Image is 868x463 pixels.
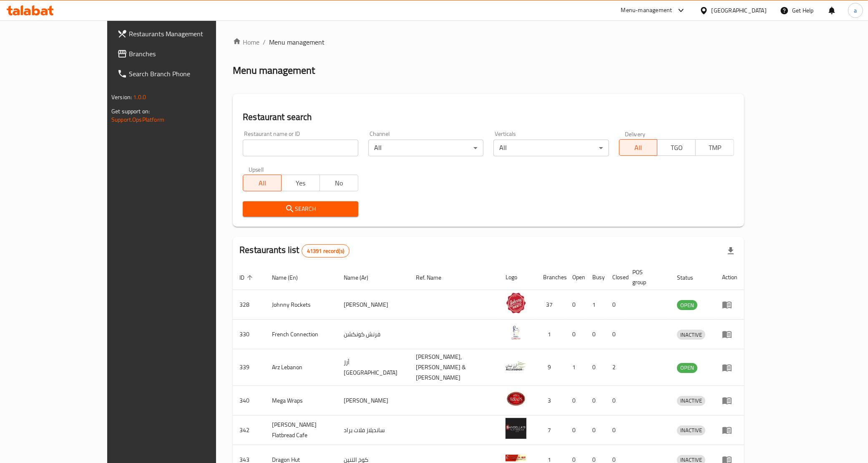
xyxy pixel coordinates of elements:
input: Search for restaurant name or ID.. [243,140,358,156]
div: OPEN [677,300,697,310]
span: Yes [285,177,317,189]
div: INACTIVE [677,396,705,406]
span: INACTIVE [677,330,705,340]
img: Johnny Rockets [506,293,526,313]
td: 7 [536,415,566,445]
th: Action [715,265,744,290]
span: 1.0.0 [133,92,146,103]
td: [PERSON_NAME] [337,290,410,320]
span: Restaurants Management [129,29,246,39]
td: 0 [566,415,586,445]
td: 0 [606,415,626,445]
td: 2 [606,349,626,386]
td: 1 [566,349,586,386]
span: ID [239,273,255,283]
td: 0 [566,320,586,349]
div: All [493,140,609,156]
span: Search Branch Phone [129,69,246,79]
td: 0 [566,290,586,320]
div: Menu-management [621,5,672,15]
a: Branches [111,44,252,64]
span: Branches [129,49,246,59]
td: 0 [586,349,606,386]
td: Johnny Rockets [265,290,337,320]
td: [PERSON_NAME] Flatbread Cafe [265,415,337,445]
img: French Connection [506,322,526,343]
span: Ref. Name [416,273,453,283]
div: [GEOGRAPHIC_DATA] [712,6,767,15]
td: 0 [586,415,606,445]
span: No [323,177,355,189]
span: All [623,142,654,154]
span: a [854,6,857,15]
div: Menu [722,425,737,435]
th: Branches [536,265,566,290]
span: Status [677,273,704,283]
span: TGO [661,142,692,154]
button: All [243,175,282,191]
div: Menu [722,363,737,373]
td: سانديلاز فلات براد [337,415,410,445]
label: Upsell [249,166,264,172]
span: OPEN [677,300,697,310]
button: TGO [657,139,696,156]
td: Mega Wraps [265,386,337,415]
span: 41391 record(s) [302,247,349,255]
td: French Connection [265,320,337,349]
h2: Menu management [233,64,315,77]
h2: Restaurants list [239,244,350,258]
h2: Restaurant search [243,111,734,123]
span: OPEN [677,363,697,373]
span: INACTIVE [677,396,705,405]
td: فرنش كونكشن [337,320,410,349]
button: Search [243,201,358,217]
a: Support.OpsPlatform [111,114,164,125]
img: Arz Lebanon [506,355,526,376]
td: 0 [606,386,626,415]
span: Get support on: [111,106,150,117]
th: Logo [499,265,536,290]
div: Menu [722,300,737,310]
span: Search [249,204,351,214]
th: Busy [586,265,606,290]
th: Open [566,265,586,290]
td: 0 [566,386,586,415]
td: [PERSON_NAME] [337,386,410,415]
td: 0 [586,386,606,415]
td: 1 [536,320,566,349]
nav: breadcrumb [233,37,744,47]
div: INACTIVE [677,425,705,435]
div: Menu [722,329,737,339]
td: 9 [536,349,566,386]
span: Version: [111,92,132,103]
label: Delivery [625,131,646,137]
span: All [247,177,278,189]
span: POS group [632,267,660,287]
td: أرز [GEOGRAPHIC_DATA] [337,349,410,386]
div: Menu [722,395,737,405]
span: Name (En) [272,273,309,283]
td: 0 [586,320,606,349]
button: Yes [281,175,320,191]
span: Menu management [269,37,325,47]
img: Sandella's Flatbread Cafe [506,418,526,439]
span: INACTIVE [677,425,705,435]
td: Arz Lebanon [265,349,337,386]
button: No [320,175,358,191]
a: Search Branch Phone [111,64,252,84]
td: 1 [586,290,606,320]
div: OPEN [677,363,697,373]
th: Closed [606,265,626,290]
td: 0 [606,320,626,349]
button: TMP [695,139,734,156]
span: TMP [699,142,731,154]
td: 37 [536,290,566,320]
li: / [263,37,266,47]
a: Restaurants Management [111,24,252,44]
td: 3 [536,386,566,415]
td: [PERSON_NAME],[PERSON_NAME] & [PERSON_NAME] [410,349,499,386]
td: 0 [606,290,626,320]
div: Export file [721,241,741,261]
button: All [619,139,658,156]
span: Name (Ar) [344,273,379,283]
